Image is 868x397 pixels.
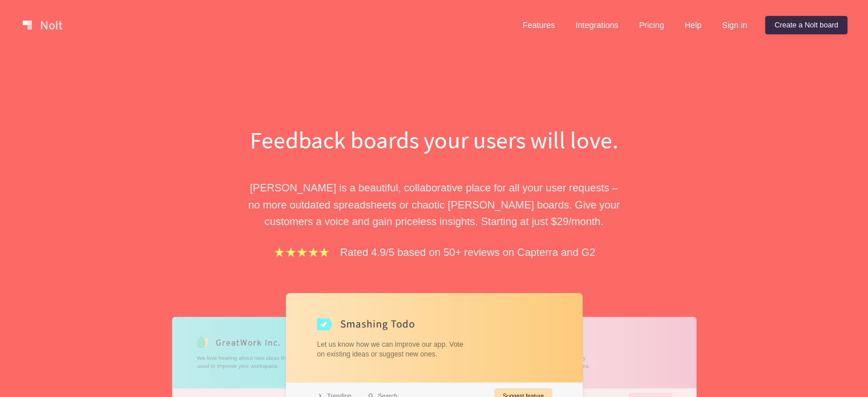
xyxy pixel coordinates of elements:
a: Help [676,16,711,34]
p: Rated 4.9/5 based on 50+ reviews on Capterra and G2 [340,244,595,260]
a: Create a Nolt board [765,16,847,34]
a: Sign in [713,16,756,34]
a: Pricing [630,16,673,34]
h1: Feedback boards your users will love. [237,123,631,157]
a: Integrations [566,16,627,34]
p: [PERSON_NAME] is a beautiful, collaborative place for all your user requests – no more outdated s... [237,179,631,230]
img: stars.b067e34983.png [273,246,331,259]
a: Features [514,16,564,34]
